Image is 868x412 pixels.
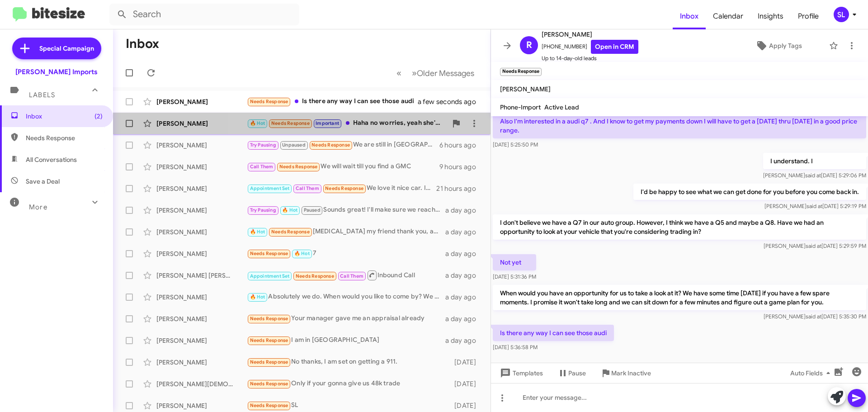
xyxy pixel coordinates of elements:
div: Inbound Call [247,270,445,281]
span: Call Them [296,185,319,191]
span: Needs Response [250,99,288,104]
button: Auto Fields [783,365,841,381]
span: 🔥 Hot [250,229,265,235]
div: [DATE] [450,401,483,410]
span: Pause [568,365,586,381]
span: Needs Response [250,337,288,343]
span: Needs Response [296,273,334,279]
button: Next [406,64,480,82]
button: Templates [491,365,550,381]
span: said at [806,242,821,249]
a: Open in CRM [591,40,638,54]
div: [PERSON_NAME][DEMOGRAPHIC_DATA] [156,379,247,388]
p: Is there any way I can see those audi [493,325,614,341]
div: [PERSON_NAME] [156,358,247,367]
span: Mark Inactive [611,365,651,381]
span: Up to 14-day-old leads [542,54,638,63]
span: Appointment Set [250,273,290,279]
div: a day ago [445,336,483,345]
div: We are still in [GEOGRAPHIC_DATA]. [PERSON_NAME] reached out and is aware. Thank you. [247,140,439,150]
span: said at [807,203,822,209]
span: 🔥 Hot [294,251,310,256]
div: 21 hours ago [436,184,483,193]
span: Call Them [250,164,274,170]
span: Call Them [340,273,363,279]
span: « [396,67,401,79]
span: Important [316,120,339,126]
div: Only if your gonna give us 48k trade [247,379,450,389]
span: (2) [94,112,103,121]
div: We will wait till you find a GMC [247,161,439,172]
div: 7 [247,248,445,259]
div: Is there any way I can see those audi [247,96,429,107]
a: Calendar [706,3,750,29]
span: [PERSON_NAME] [DATE] 5:29:19 PM [764,203,866,209]
span: Needs Response [26,133,103,142]
span: [PERSON_NAME] [DATE] 5:35:30 PM [764,313,866,320]
span: [PHONE_NUMBER] [542,40,638,54]
div: Haha no worries, yeah she's gonna try to get off [DATE] [247,118,447,128]
div: Sounds great! I'll make sure we reach out to you [DATE] just to make sure we're still good for th... [247,205,445,215]
div: [PERSON_NAME] [156,97,247,106]
span: [PERSON_NAME] [DATE] 5:29:06 PM [763,172,866,179]
div: No thanks, I am set on getting a 911. [247,357,450,367]
div: I am in [GEOGRAPHIC_DATA] [247,335,445,346]
div: a day ago [445,271,483,280]
span: Needs Response [325,185,363,191]
span: Templates [498,365,543,381]
span: Labels [29,91,55,99]
span: 🔥 Hot [282,207,297,213]
span: Active Lead [544,103,579,111]
button: Apply Tags [732,38,825,54]
div: [PERSON_NAME] [156,141,247,150]
div: a day ago [445,206,483,215]
input: Search [109,4,299,25]
div: We love it nice car. It eats a lot of gas, but that comes with having a hopped up engine. [247,183,436,194]
div: [PERSON_NAME] [156,293,247,302]
div: a day ago [445,293,483,302]
button: Pause [550,365,593,381]
div: 9 hours ago [439,162,483,171]
span: Needs Response [279,164,318,170]
div: SL [247,400,450,411]
div: [PERSON_NAME] [156,314,247,323]
span: Needs Response [250,403,288,408]
span: 🔥 Hot [250,294,265,300]
span: Paused [304,207,321,213]
div: a day ago [445,227,483,237]
p: Not yet [493,254,536,270]
span: Needs Response [271,229,310,235]
span: Insights [750,3,791,29]
button: Mark Inactive [593,365,658,381]
span: More [29,203,47,211]
span: [DATE] 5:31:36 PM [493,273,536,280]
span: Apply Tags [769,38,802,54]
a: Profile [791,3,826,29]
div: [DATE] [450,379,483,388]
div: [PERSON_NAME] [156,336,247,345]
a: Special Campaign [12,38,101,59]
span: Save a Deal [26,177,60,186]
div: [MEDICAL_DATA] my friend thank you, and I will gladly recommend that friends of my stop by and vi... [247,227,445,237]
span: Phone-Import [500,103,541,111]
span: Try Pausing [250,142,276,148]
p: I'd be happy to see what we can get done for you before you come back in. [633,184,866,200]
span: [DATE] 5:25:50 PM [493,141,538,148]
span: 🔥 Hot [250,120,265,126]
a: Inbox [673,3,706,29]
div: [PERSON_NAME] [156,227,247,237]
div: [PERSON_NAME] [PERSON_NAME] [156,271,247,280]
span: Needs Response [250,316,288,322]
span: Auto Fields [790,365,834,381]
span: Needs Response [271,120,310,126]
div: a day ago [445,249,483,258]
span: Inbox [26,112,103,121]
span: Needs Response [250,381,288,387]
span: Needs Response [250,359,288,365]
p: I don't believe we have a Q7 in our auto group. However, I think we have a Q5 and maybe a Q8. Hav... [493,214,866,240]
p: I understand. I [763,153,866,169]
span: Needs Response [311,142,350,148]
